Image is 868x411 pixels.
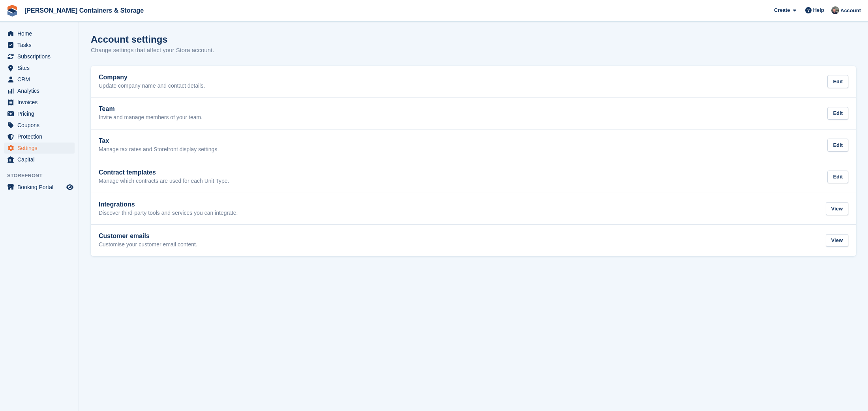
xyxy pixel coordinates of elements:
[17,51,65,62] span: Subscriptions
[4,143,75,154] a: menu
[99,201,238,208] h2: Integrations
[831,6,839,14] img: Adam Greenhalgh
[17,28,65,39] span: Home
[17,39,65,51] span: Tasks
[17,108,65,119] span: Pricing
[99,114,202,121] p: Invite and manage members of your team.
[4,62,75,73] a: menu
[827,171,848,184] div: Edit
[91,161,856,193] a: Contract templates Manage which contracts are used for each Unit Type. Edit
[91,129,856,161] a: Tax Manage tax rates and Storefront display settings. Edit
[99,74,205,81] h2: Company
[91,98,856,129] a: Team Invite and manage members of your team. Edit
[827,107,848,120] div: Edit
[17,97,65,108] span: Invoices
[4,108,75,119] a: menu
[827,139,848,152] div: Edit
[99,105,202,113] h2: Team
[17,85,65,96] span: Analytics
[99,178,229,185] p: Manage which contracts are used for each Unit Type.
[99,83,205,90] p: Update company name and contact details.
[17,182,65,193] span: Booking Portal
[4,182,75,193] a: menu
[17,120,65,131] span: Coupons
[91,46,214,55] p: Change settings that affect your Stora account.
[4,28,75,39] a: menu
[91,193,856,225] a: Integrations Discover third-party tools and services you can integrate. View
[4,120,75,131] a: menu
[17,154,65,165] span: Capital
[4,51,75,62] a: menu
[826,234,848,247] div: View
[4,131,75,142] a: menu
[7,172,79,180] span: Storefront
[65,182,75,192] a: Preview store
[17,62,65,73] span: Sites
[840,7,861,15] span: Account
[99,210,238,217] p: Discover third-party tools and services you can integrate.
[4,85,75,96] a: menu
[17,143,65,154] span: Settings
[17,74,65,85] span: CRM
[91,225,856,256] a: Customer emails Customise your customer email content. View
[4,39,75,51] a: menu
[4,97,75,108] a: menu
[774,6,790,14] span: Create
[99,233,197,240] h2: Customer emails
[99,146,219,153] p: Manage tax rates and Storefront display settings.
[21,4,147,17] a: [PERSON_NAME] Containers & Storage
[813,6,824,14] span: Help
[99,241,197,248] p: Customise your customer email content.
[6,5,18,17] img: stora-icon-8386f47178a22dfd0bd8f6a31ec36ba5ce8667c1dd55bd0f319d3a0aa187defe.svg
[827,75,848,88] div: Edit
[4,74,75,85] a: menu
[99,169,229,176] h2: Contract templates
[99,137,219,145] h2: Tax
[91,66,856,98] a: Company Update company name and contact details. Edit
[91,34,168,45] h1: Account settings
[4,154,75,165] a: menu
[826,202,848,215] div: View
[17,131,65,142] span: Protection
